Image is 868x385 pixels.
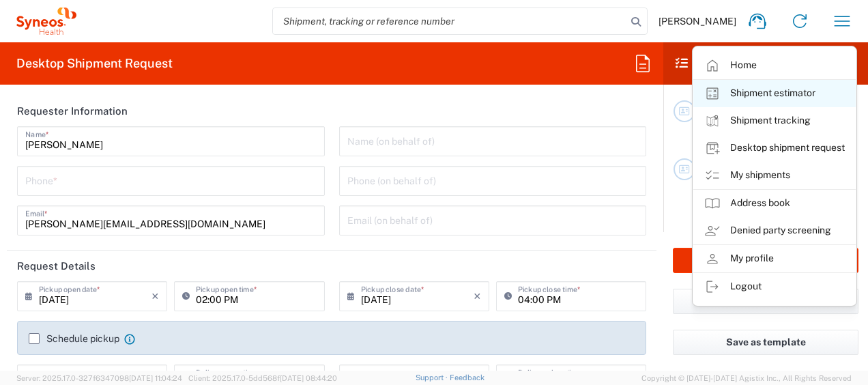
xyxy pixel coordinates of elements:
[693,245,856,272] a: My profile
[693,52,856,79] a: Home
[693,107,856,134] a: Shipment tracking
[673,289,858,314] button: Save shipment
[693,134,856,162] a: Desktop shipment request
[16,55,173,72] h2: Desktop Shipment Request
[17,104,128,118] h2: Requester Information
[29,333,119,344] label: Schedule pickup
[673,330,858,355] button: Save as template
[474,285,481,307] i: ×
[450,373,484,382] a: Feedback
[280,374,337,382] span: [DATE] 08:44:20
[641,372,852,384] span: Copyright © [DATE]-[DATE] Agistix Inc., All Rights Reserved
[16,374,182,382] span: Server: 2025.17.0-327f6347098
[659,15,736,27] span: [PERSON_NAME]
[416,373,450,382] a: Support
[693,80,856,107] a: Shipment estimator
[676,55,810,72] h2: Shipment Checklist
[151,285,159,307] i: ×
[693,162,856,189] a: My shipments
[693,217,856,244] a: Denied party screening
[188,374,337,382] span: Client: 2025.17.0-5dd568f
[129,374,182,382] span: [DATE] 11:04:24
[693,273,856,300] a: Logout
[17,259,96,273] h2: Request Details
[673,248,858,273] button: Rate
[693,190,856,217] a: Address book
[273,8,626,34] input: Shipment, tracking or reference number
